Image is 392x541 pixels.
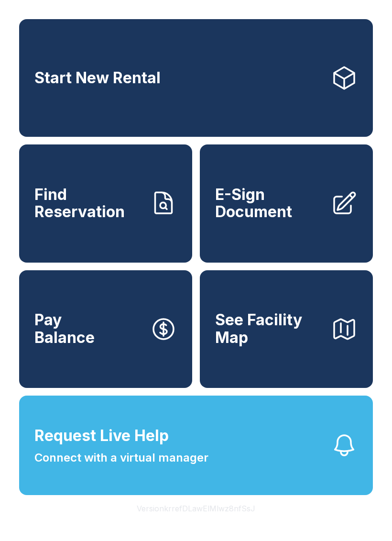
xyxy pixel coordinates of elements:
span: Find Reservation [34,186,142,221]
button: See Facility Map [200,270,373,388]
a: Find Reservation [19,144,192,262]
span: See Facility Map [215,311,323,346]
span: Start New Rental [34,69,161,87]
a: E-Sign Document [200,144,373,262]
button: VersionkrrefDLawElMlwz8nfSsJ [129,495,263,522]
span: Pay Balance [34,311,95,346]
a: Start New Rental [19,19,373,137]
span: E-Sign Document [215,186,323,221]
button: Request Live HelpConnect with a virtual manager [19,396,373,495]
button: PayBalance [19,270,192,388]
span: Request Live Help [34,424,169,447]
span: Connect with a virtual manager [34,449,208,466]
